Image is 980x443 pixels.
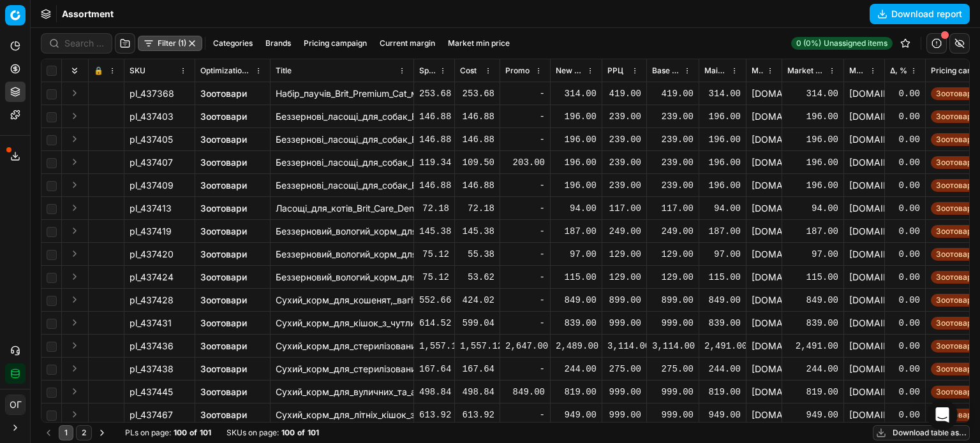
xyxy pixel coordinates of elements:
div: 196.00 [787,156,838,169]
div: 239.00 [607,156,641,169]
button: Market min price [443,36,515,51]
div: 275.00 [607,363,641,375]
div: - [505,133,545,146]
button: Go to previous page [41,425,56,440]
button: Expand [67,200,82,215]
div: 613.92 [460,409,494,421]
div: 115.00 [787,271,838,284]
div: - [505,317,545,330]
div: 0.00 [890,133,920,146]
div: 899.00 [652,294,694,307]
div: 167.64 [419,363,449,375]
button: Expand [67,384,82,399]
div: 75.12 [419,248,449,261]
div: Беззерновий_вологий_корм_для_цуценят_і_молодих_собак_Brit_Premium_by_Nature_з_індичкою_та_індичою... [276,248,408,261]
div: 2,489.00 [556,340,597,352]
div: 419.00 [607,87,641,100]
div: 97.00 [556,248,597,261]
a: Зоотовари [200,317,247,330]
span: 🔒 [94,66,103,76]
div: 129.00 [607,271,641,284]
div: 129.00 [607,248,641,261]
div: Набір_паучів_Brit_Premium_Cat_м'ясна_тарілка_асорті_4_смаки_100_г_по_12_шт. [276,87,408,100]
div: 146.88 [460,179,494,192]
div: 899.00 [607,294,641,307]
div: [DOMAIN_NAME] [752,340,776,352]
div: 2,491.00 [787,340,838,352]
div: 239.00 [652,179,694,192]
button: Expand [67,269,82,284]
div: 999.00 [607,317,641,330]
span: pl_437419 [130,225,172,238]
span: pl_437407 [130,156,173,169]
div: 1,557.12 [460,340,494,352]
span: Promo [505,66,530,76]
span: Specification Cost [419,66,436,76]
div: 999.00 [607,409,641,421]
div: Беззерновий_вологий_корм_для_собак_із_чутливим_травленням_Brit_Premium_by_Nature_ягня_з_гречкою_4... [276,271,408,284]
strong: 100 [281,428,295,438]
div: 819.00 [704,386,741,398]
div: Беззернові_ласощі_для_собак_Brit_Care_Skin_&_Coat_криль_з_кокосом_150_г [276,156,408,169]
div: 314.00 [787,87,838,100]
div: 146.88 [419,133,449,146]
div: 146.88 [419,179,449,192]
a: 0 (0%)Unassigned items [791,37,893,50]
div: - [505,225,545,238]
div: 249.00 [607,225,641,238]
div: 196.00 [556,110,597,123]
input: Search by SKU or title [64,37,104,50]
span: pl_437403 [130,110,174,123]
div: [DOMAIN_NAME] [849,202,879,215]
div: 117.00 [607,202,641,215]
div: 613.92 [419,409,449,421]
span: Main CD min price [704,66,728,76]
div: [DOMAIN_NAME] [752,202,776,215]
span: pl_437467 [130,409,173,421]
div: - [505,248,545,261]
div: - [505,179,545,192]
a: Зоотовари [200,133,247,146]
button: Filter (1) [138,36,202,51]
div: 253.68 [419,87,449,100]
div: 55.38 [460,248,494,261]
div: Сухий_корм_для_стерилізованих_котів_з_чутливим_травленням_Brit_Care_Cat_GF_Sterilized_Sensitive_з... [276,363,408,375]
div: 75.12 [419,271,449,284]
div: 196.00 [556,156,597,169]
a: Зоотовари [200,386,247,398]
strong: of [297,428,305,438]
div: 314.00 [704,87,741,100]
div: Сухий_корм_для_стерилізованих_котів_з_чутливим_травленням_Brit_Care_Cat_GF_Sterilized_Sensitive_з... [276,340,408,352]
button: ОГ [5,395,26,415]
div: 196.00 [704,133,741,146]
div: 146.88 [460,110,494,123]
div: [DOMAIN_NAME] [752,317,776,330]
span: Unassigned items [824,38,887,48]
div: [DOMAIN_NAME] [849,271,879,284]
a: Зоотовари [200,225,247,238]
div: [DOMAIN_NAME] [752,409,776,421]
div: 552.66 [419,294,449,307]
div: 244.00 [787,363,838,375]
div: 72.18 [460,202,494,215]
div: 0.00 [890,110,920,123]
div: Беззерновий_вологий_корм_для_собак_Brit_Premium_з_куркою_і_курячими_сердечками_800_г [276,225,408,238]
span: Main CD min price competitor name [752,66,764,76]
div: 253.68 [460,87,494,100]
div: 0.00 [890,363,920,375]
button: 1 [59,425,73,440]
div: 249.00 [652,225,694,238]
div: 94.00 [556,202,597,215]
div: - [505,294,545,307]
div: [DOMAIN_NAME] [752,363,776,375]
span: Market min price [787,66,826,76]
span: pl_437428 [130,294,174,307]
span: Base price [652,66,681,76]
div: 0.00 [890,248,920,261]
div: 419.00 [652,87,694,100]
div: 275.00 [652,363,694,375]
span: Market min price competitor name [849,66,866,76]
div: 239.00 [652,110,694,123]
div: 498.84 [460,386,494,398]
div: 839.00 [556,317,597,330]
